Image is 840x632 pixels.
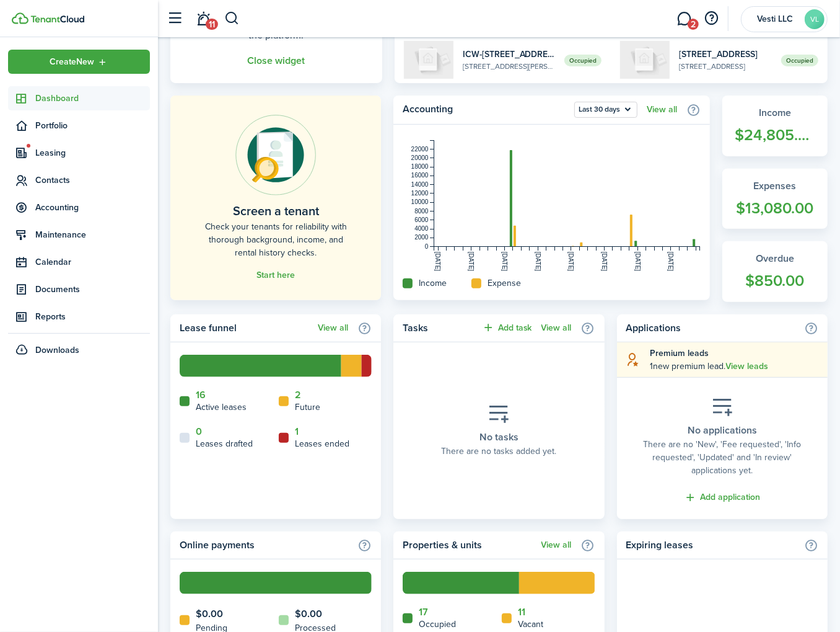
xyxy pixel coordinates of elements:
tspan: 8000 [415,208,429,215]
tspan: 18000 [411,163,429,170]
home-widget-title: Online payments [180,538,351,553]
a: View leads [726,362,769,372]
tspan: [DATE] [568,252,575,272]
tspan: 16000 [411,172,429,179]
a: View all [647,105,677,115]
home-placeholder-description: Check your tenants for reliability with thorough background, income, and rental history checks. [198,220,353,259]
tspan: [DATE] [634,252,641,272]
span: Portfolio [35,119,150,132]
tspan: [DATE] [601,252,608,272]
a: 0 [196,426,202,437]
a: Start here [256,270,295,280]
img: A [404,41,453,79]
home-widget-title: Active leases [196,401,247,414]
widget-list-item-title: ICW-[STREET_ADDRESS] [463,48,556,61]
tspan: 6000 [415,216,429,223]
img: TenantCloud [12,12,28,24]
a: Messaging [673,3,696,35]
tspan: [DATE] [435,252,442,272]
avatar-text: VL [805,9,825,29]
placeholder-description: There are no tasks added yet. [441,445,556,458]
explanation-description: 1 new premium lead . [650,360,818,373]
tspan: [DATE] [501,252,508,272]
placeholder-title: No tasks [479,430,518,445]
widget-stats-title: Overdue [735,251,815,266]
tspan: 14000 [411,181,429,188]
tspan: 20000 [411,154,429,161]
placeholder-title: No applications [688,423,757,438]
button: Add task [482,321,532,335]
span: Occupied [564,55,602,66]
a: Overdue$850.00 [722,241,828,302]
img: TenantCloud [30,16,84,23]
home-widget-title: Expense [488,277,521,290]
home-widget-title: Vacant [518,618,543,631]
home-placeholder-title: Screen a tenant [233,202,319,220]
button: Open menu [8,50,150,74]
a: Dashboard [8,86,150,110]
button: Close widget [247,55,305,66]
widget-stats-count: $13,080.00 [735,197,815,220]
home-widget-title: Lease funnel [180,321,312,336]
tspan: 2000 [415,234,429,241]
button: Search [224,8,240,29]
home-widget-count: $0.00 [295,607,336,621]
tspan: [DATE] [668,252,675,272]
home-widget-title: Properties & units [403,538,535,553]
widget-list-item-description: [STREET_ADDRESS] [679,61,772,72]
a: 2 [295,389,301,401]
button: Open sidebar [164,7,187,30]
a: Reports [8,305,150,329]
span: Documents [35,283,150,296]
a: 11 [518,607,525,618]
a: 16 [196,389,206,401]
span: Contacts [35,174,150,187]
tspan: [DATE] [468,252,475,272]
tspan: [DATE] [535,252,541,272]
a: Notifications [192,3,216,35]
home-widget-title: Occupied [419,618,456,631]
a: View all [541,323,572,333]
span: Dashboard [35,92,150,105]
home-widget-title: Tasks [403,321,475,336]
widget-list-item-description: [STREET_ADDRESS][PERSON_NAME] [463,61,556,72]
span: Occupied [781,55,818,66]
button: Open resource center [701,8,722,29]
i: soft [626,352,641,367]
home-widget-title: Income [419,277,447,290]
home-widget-title: Leases drafted [196,437,253,450]
a: 17 [419,607,428,618]
home-widget-count: $0.00 [196,607,227,621]
explanation-title: Premium leads [650,347,818,360]
a: Income$24,805.00 [722,96,828,156]
span: Maintenance [35,228,150,241]
widget-list-item-title: [STREET_ADDRESS] [679,48,772,61]
a: Add application [684,491,760,505]
span: 2 [688,19,699,30]
placeholder-description: There are no 'New', 'Fee requested', 'Info requested', 'Updated' and 'In review' applications yet. [636,438,809,477]
tspan: 0 [425,243,429,250]
home-widget-title: Applications [626,321,798,336]
home-widget-title: Leases ended [295,437,349,450]
img: Online payments [235,115,316,195]
span: Reports [35,310,150,323]
widget-stats-count: $850.00 [735,269,815,293]
span: Leasing [35,146,150,159]
span: Accounting [35,201,150,214]
widget-stats-count: $24,805.00 [735,123,815,147]
home-widget-title: Accounting [403,102,568,118]
a: 1 [295,426,299,437]
a: View all [541,540,572,550]
widget-stats-title: Expenses [735,179,815,194]
span: Calendar [35,256,150,269]
home-widget-title: Future [295,401,320,414]
home-widget-title: Expiring leases [626,538,798,553]
span: Vesti LLC [750,15,800,24]
span: Create New [50,58,95,66]
tspan: 22000 [411,146,429,153]
span: Downloads [35,344,79,357]
button: Open menu [574,102,637,118]
a: View all [318,323,348,333]
tspan: 10000 [411,198,429,205]
a: Expenses$13,080.00 [722,169,828,229]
